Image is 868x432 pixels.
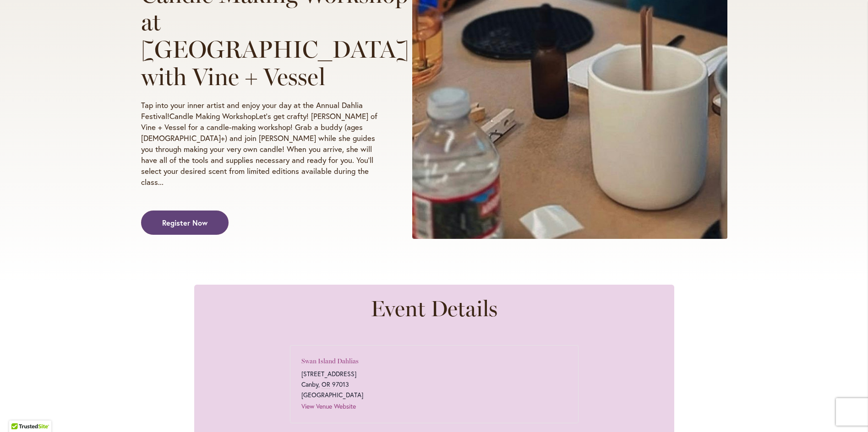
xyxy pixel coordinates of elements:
p: Tap into your inner artist and enjoy your day at the Annual Dahlia Festival!Candle Making Worksho... [141,100,379,188]
span: [STREET_ADDRESS] [301,369,356,378]
a: View Venue Website [301,402,356,410]
span: , [318,380,320,389]
span: Canby [301,380,318,389]
a: Swan Island Dahlias [301,357,359,365]
iframe: Launch Accessibility Center [7,400,33,425]
span: Register Now [162,217,207,228]
span: [GEOGRAPHIC_DATA] [301,390,567,400]
span: 97013 [332,380,349,389]
a: Register Now [141,211,229,235]
h2: Event Details [205,296,663,321]
abbr: Oregon [322,380,330,389]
